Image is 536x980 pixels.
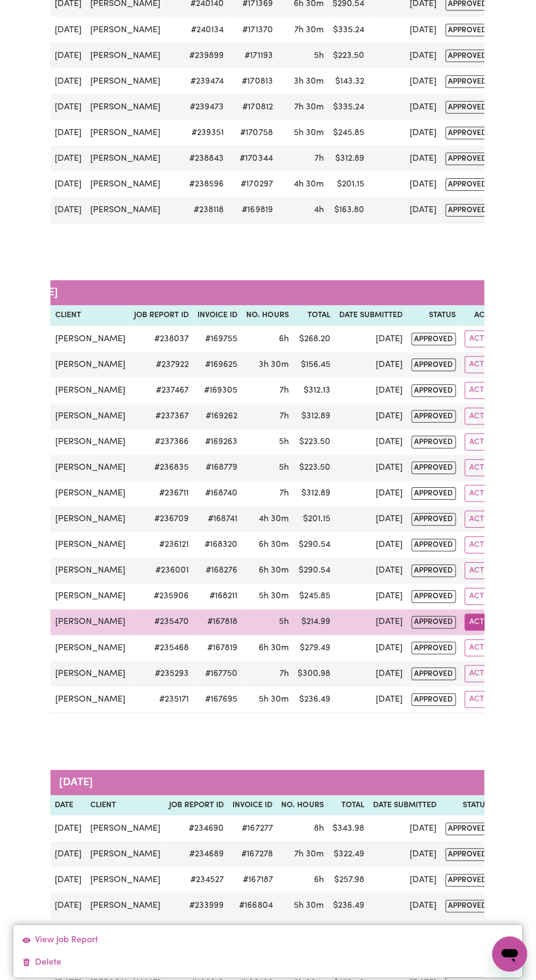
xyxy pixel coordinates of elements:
[465,691,508,708] button: Actions
[51,121,87,147] td: [DATE]
[446,51,490,63] span: approved
[52,353,131,378] td: [PERSON_NAME]
[229,44,278,69] td: #171193
[87,18,166,44] td: [PERSON_NAME]
[369,18,441,44] td: [DATE]
[87,892,166,918] td: [PERSON_NAME]
[335,507,407,533] td: [DATE]
[329,95,369,121] td: $ 335.24
[412,642,456,655] span: approved
[294,430,335,456] td: $ 223.50
[329,892,369,918] td: $ 236.49
[229,918,278,944] td: #166784
[412,565,456,577] span: approved
[294,456,335,481] td: $ 223.50
[335,481,407,507] td: [DATE]
[229,841,278,867] td: #167278
[329,121,369,147] td: $ 245.85
[465,460,508,477] button: Actions
[51,815,87,841] td: [DATE]
[194,306,243,327] th: Invoice ID
[314,207,324,215] span: 4 hours
[87,121,166,147] td: [PERSON_NAME]
[294,558,335,584] td: $ 290.54
[294,481,335,507] td: $ 312.89
[446,848,490,861] span: approved
[294,507,335,533] td: $ 201.15
[259,644,289,652] span: 6 hours 30 minutes
[335,327,407,353] td: [DATE]
[194,327,243,353] td: #169755
[329,198,369,224] td: $ 163.80
[194,533,243,558] td: #168320
[229,121,278,147] td: #170758
[369,95,441,121] td: [DATE]
[259,592,289,601] span: 5 hours 30 minutes
[294,181,324,190] span: 4 hours 30 minutes
[369,69,441,95] td: [DATE]
[465,563,508,580] button: Actions
[87,172,166,198] td: [PERSON_NAME]
[87,147,166,172] td: [PERSON_NAME]
[294,327,335,353] td: $ 268.20
[335,430,407,456] td: [DATE]
[369,892,441,918] td: [DATE]
[194,353,243,378] td: #169625
[329,172,369,198] td: $ 201.15
[294,378,335,404] td: $ 312.13
[314,876,324,884] span: 6 hours
[441,795,494,816] th: Status
[166,795,229,816] th: Job Report ID
[492,936,527,971] iframe: Button to launch messaging window
[412,359,456,372] span: approved
[412,616,456,629] span: approved
[194,635,243,661] td: #167819
[16,281,512,306] caption: [DATE]
[194,584,243,610] td: #168211
[329,867,369,892] td: $ 257.98
[51,18,87,44] td: [DATE]
[52,456,131,481] td: [PERSON_NAME]
[461,306,512,327] th: Actions
[446,154,490,166] span: approved
[194,507,243,533] td: #168741
[87,198,166,224] td: [PERSON_NAME]
[131,430,194,456] td: # 237366
[229,95,278,121] td: #170812
[294,306,335,327] th: Total
[407,306,461,327] th: Status
[229,892,278,918] td: #166804
[52,584,131,610] td: [PERSON_NAME]
[259,541,289,550] span: 6 hours 30 minutes
[329,147,369,172] td: $ 312.89
[166,121,229,147] td: # 239351
[369,121,441,147] td: [DATE]
[51,795,87,816] th: Date
[259,567,289,575] span: 6 hours 30 minutes
[294,901,324,910] span: 5 hours 30 minutes
[335,610,407,635] td: [DATE]
[335,687,407,713] td: [DATE]
[329,69,369,95] td: $ 143.32
[279,618,289,627] span: 5 hours
[465,614,508,631] button: Actions
[52,610,131,635] td: [PERSON_NAME]
[194,610,243,635] td: #167818
[369,172,441,198] td: [DATE]
[52,558,131,584] td: [PERSON_NAME]
[51,867,87,892] td: [DATE]
[294,533,335,558] td: $ 290.54
[294,610,335,635] td: $ 214.99
[335,635,407,661] td: [DATE]
[446,102,490,115] span: approved
[412,591,456,603] span: approved
[194,661,243,687] td: #167750
[131,533,194,558] td: # 236121
[131,456,194,481] td: # 236835
[315,155,324,164] span: 7 hours
[280,489,289,498] span: 7 hours
[279,335,289,344] span: 6 hours
[131,687,194,713] td: # 235171
[52,481,131,507] td: [PERSON_NAME]
[279,438,289,447] span: 5 hours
